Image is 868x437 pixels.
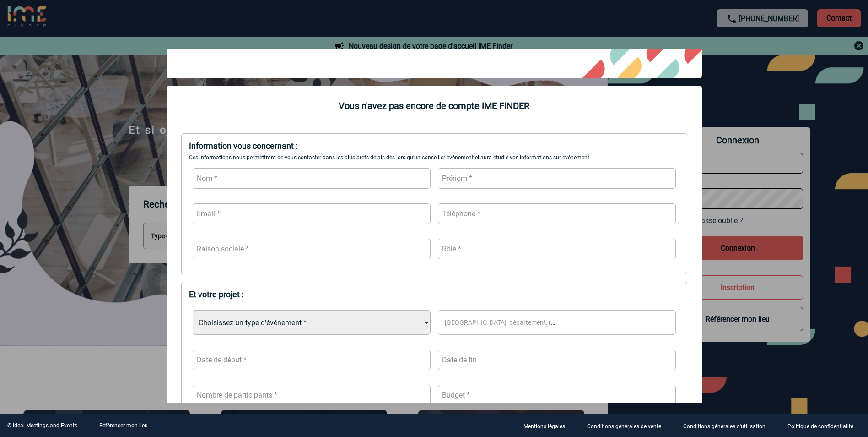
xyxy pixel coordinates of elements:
input: Prénom * [438,168,676,189]
div: Information vous concernant : [189,141,679,151]
input: Budget * [438,385,676,405]
p: Conditions générales d'utilisation [683,423,766,430]
div: Ces informations nous permettront de vous contacter dans les plus brefs délais dès lors qu'un con... [189,154,679,161]
a: Référencer mon lieu [99,422,148,429]
div: Vous n'avez pas encore de compte IME FINDER [167,100,702,111]
p: Conditions générales de vente [587,423,661,430]
p: Mentions légales [523,423,565,430]
div: © Ideal Meetings and Events [7,422,77,429]
a: Mentions légales [516,421,580,430]
p: Politique de confidentialité [787,423,853,430]
input: Nombre de participants * [193,385,431,405]
a: Conditions générales d'utilisation [676,421,780,430]
span: [GEOGRAPHIC_DATA], département, région... [445,319,576,326]
input: Date de début * [193,350,431,370]
div: Et votre projet : [189,290,679,299]
input: Date de fin [438,350,676,370]
input: Rôle * [438,239,676,259]
a: Conditions générales de vente [580,421,676,430]
input: Téléphone * [438,203,676,224]
input: Email * [193,203,431,224]
input: Nom * [193,168,431,189]
input: Raison sociale * [193,239,431,259]
a: Politique de confidentialité [780,421,868,430]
